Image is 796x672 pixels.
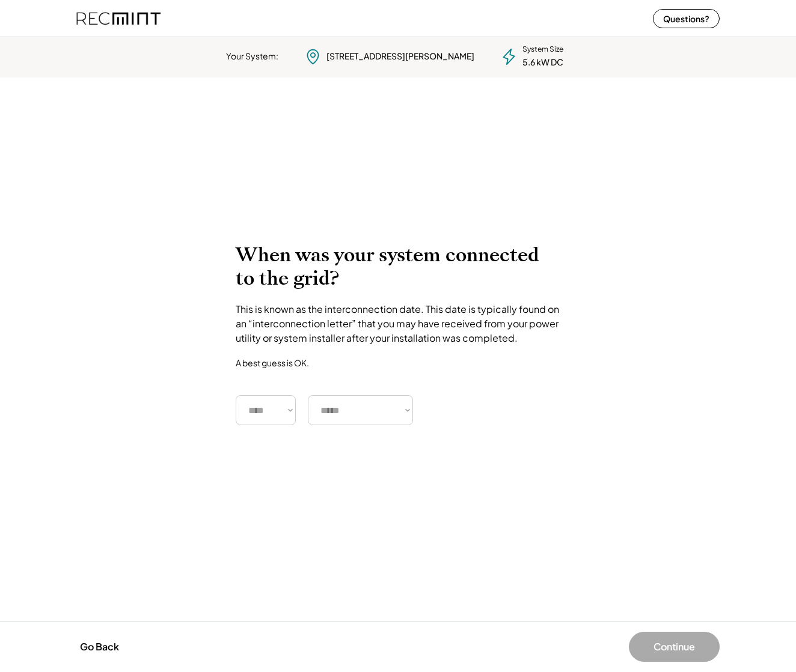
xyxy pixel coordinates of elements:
img: recmint-logotype%403x%20%281%29.jpeg [76,2,161,34]
div: 5.6 kW DC [522,56,563,68]
button: Continue [629,632,720,662]
button: Questions? [653,9,720,28]
h2: When was your system connected to the grid? [236,243,560,290]
div: [STREET_ADDRESS][PERSON_NAME] [326,50,474,62]
div: A best guess is OK. [236,357,309,368]
div: Your System: [226,50,278,62]
div: This is known as the interconnection date. This date is typically found on an “interconnection le... [236,302,560,345]
button: Go Back [76,634,123,660]
div: System Size [522,44,563,55]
